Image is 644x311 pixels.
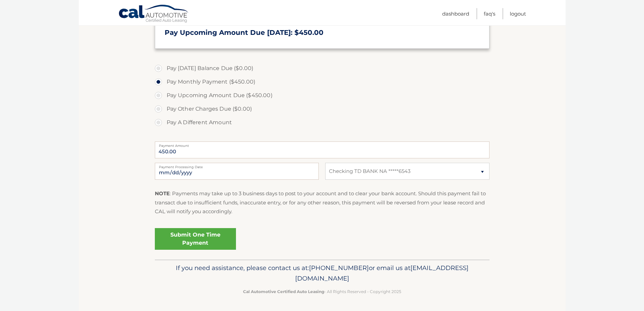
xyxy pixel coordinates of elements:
[155,141,490,158] input: Payment Amount
[118,4,189,24] a: Cal Automotive
[155,141,490,147] label: Payment Amount
[155,163,319,180] input: Payment Date
[510,8,526,19] a: Logout
[159,288,485,295] p: - All Rights Reserved - Copyright 2025
[155,190,170,197] strong: NOTE
[155,102,490,116] label: Pay Other Charges Due ($0.00)
[155,163,319,168] label: Payment Processing Date
[243,289,324,294] strong: Cal Automotive Certified Auto Leasing
[484,8,495,19] a: FAQ's
[155,62,490,75] label: Pay [DATE] Balance Due ($0.00)
[159,263,485,284] p: If you need assistance, please contact us at: or email us at
[155,189,490,216] p: : Payments may take up to 3 business days to post to your account and to clear your bank account....
[155,228,236,250] a: Submit One Time Payment
[165,28,480,37] h3: Pay Upcoming Amount Due [DATE]: $450.00
[155,75,490,89] label: Pay Monthly Payment ($450.00)
[155,89,490,102] label: Pay Upcoming Amount Due ($450.00)
[155,116,490,129] label: Pay A Different Amount
[309,264,369,272] span: [PHONE_NUMBER]
[442,8,469,19] a: Dashboard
